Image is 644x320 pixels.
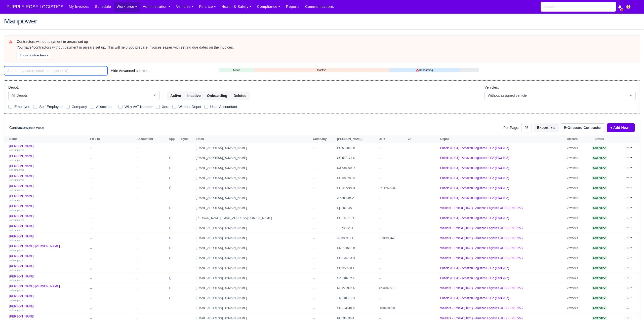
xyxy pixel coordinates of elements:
[313,266,315,270] span: --
[313,166,315,170] span: --
[9,279,24,281] small: self-employed
[336,253,377,263] td: SP 775783 D
[9,145,88,152] a: [PERSON_NAME] self-employed
[312,135,336,143] th: Company
[440,196,509,200] a: Enfield (DIG1) - Amazon Logistics ULEZ (EN3 7PZ)
[592,226,607,230] a: Active
[9,164,88,172] a: [PERSON_NAME] self-employed
[440,246,523,250] a: Walkers - Enfield (DIG1) - Amazon Logistics ULEZ (EN3 7PZ)
[194,213,311,223] td: [PERSON_NAME][EMAIL_ADDRESS][DOMAIN_NAME]
[194,203,311,213] td: [EMAIL_ADDRESS][DOMAIN_NAME]
[336,303,377,313] td: SP 794510 C
[313,156,315,160] span: --
[194,273,311,283] td: [EMAIL_ADDRESS][DOMAIN_NAME]
[194,293,311,303] td: [EMAIL_ADDRESS][DOMAIN_NAME]
[592,186,607,190] span: Active
[9,168,24,171] small: self-employed
[219,2,254,12] a: Health & Safety
[406,135,439,143] th: VAT
[566,243,586,253] td: 2 weeks
[28,126,44,129] small: (1087 found)
[194,143,311,153] td: [EMAIL_ADDRESS][DOMAIN_NAME]
[135,143,168,153] td: --
[605,123,635,132] div: + Add New...
[9,185,88,192] a: [PERSON_NAME] self-employed
[566,283,586,293] td: 2 weeks
[9,289,24,292] small: self-employed
[135,293,168,303] td: --
[566,173,586,183] td: 2 weeks
[17,40,635,44] h6: Contractors without payment in arears set up
[592,276,607,280] span: Active
[96,104,112,110] label: Associate
[377,223,406,233] td: --
[336,273,377,283] td: SZ 040252 A
[377,143,406,153] td: --
[89,243,135,253] td: --
[196,2,219,12] a: Finance
[9,275,88,282] a: [PERSON_NAME] self-employed
[592,266,607,270] a: Active
[9,219,24,221] small: self-employed
[592,296,607,300] a: Active
[336,213,377,223] td: PG 159110 C
[592,176,607,180] span: Active
[377,243,406,253] td: --
[9,244,88,252] a: [PERSON_NAME] [PERSON_NAME] self-employed
[592,146,607,150] a: Active
[592,256,607,260] a: Active
[4,2,66,12] span: PURPLE ROSE LOGISTICS
[619,296,644,320] div: Chat Widget
[592,146,607,150] span: Active
[9,295,88,302] a: [PERSON_NAME] self-employed
[92,2,114,12] a: Schedule
[566,193,586,203] td: 2 weeks
[313,216,315,220] span: --
[439,135,566,143] th: Depot
[167,91,184,100] button: Active
[592,226,607,230] span: Active
[566,253,586,263] td: 2 weeks
[592,196,607,200] a: Active
[440,156,509,160] a: Enfield (DIG1) - Amazon Logistics ULEZ (EN3 7PZ)
[607,123,635,132] a: + Add New...
[313,186,315,190] span: --
[194,153,311,163] td: [EMAIL_ADDRESS][DOMAIN_NAME]
[135,203,168,213] td: --
[72,104,87,110] label: Company
[9,305,88,312] a: [PERSON_NAME] self-employed
[254,2,283,12] a: Compliance
[89,283,135,293] td: --
[184,91,204,100] button: Inactive
[377,303,406,313] td: 3801691331
[336,153,377,163] td: SC 582174 C
[135,223,168,233] td: --
[194,233,311,243] td: [EMAIL_ADDRESS][DOMAIN_NAME]
[313,316,315,320] span: --
[377,163,406,173] td: --
[4,66,107,75] input: Search (by name, email, transporter id) ...
[336,243,377,253] td: SN 701513 B
[586,135,613,143] th: Status
[566,203,586,213] td: 2 weeks
[194,173,311,183] td: [EMAIL_ADDRESS][DOMAIN_NAME]
[336,233,377,243] td: JZ 383919 D
[219,68,254,72] a: Active
[135,135,168,143] th: Accountant
[194,263,311,273] td: [EMAIL_ADDRESS][DOMAIN_NAME]
[313,196,315,200] span: --
[336,173,377,183] td: SG 580780 A
[377,273,406,283] td: --
[89,263,135,273] td: --
[440,316,523,320] a: Walkers - Enfield (DIG1) - Amazon Logistics ULEZ (EN3 7PZ)
[180,135,195,143] th: Sync
[140,2,173,12] a: Administration
[592,306,607,310] a: Active
[135,173,168,183] td: --
[89,193,135,203] td: --
[283,2,302,12] a: Reports
[8,85,19,90] label: Depot:
[9,204,88,212] a: [PERSON_NAME] self-employed
[377,135,406,143] th: UTR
